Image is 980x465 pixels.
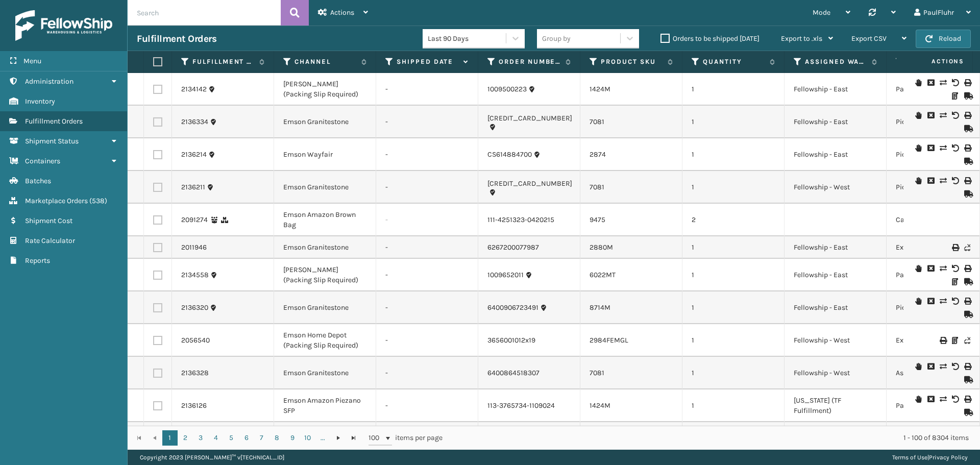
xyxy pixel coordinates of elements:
[376,324,478,357] td: -
[915,396,921,403] i: On Hold
[350,434,358,442] span: Go to the last page
[25,216,72,225] span: Shipment Cost
[785,106,887,138] td: Fellowship - East
[927,396,934,403] i: Request to Be Cancelled
[964,158,970,165] i: Mark as Shipped
[487,150,532,160] a: CS614884700
[940,79,946,86] i: Change shipping
[487,84,527,94] a: 1009500223
[89,197,107,205] span: ( 538 )
[590,369,604,377] a: 7081
[940,177,946,184] i: Change shipping
[964,244,970,251] i: Never Shipped
[927,363,934,370] i: Request to Be Cancelled
[590,243,613,252] a: 2880M
[940,112,946,119] i: Change shipping
[915,298,921,305] i: On Hold
[285,430,300,446] a: 9
[254,430,269,446] a: 7
[369,433,384,443] span: 100
[940,265,946,272] i: Change shipping
[274,171,376,204] td: Emson Granitestone
[682,73,785,106] td: 1
[785,357,887,389] td: Fellowship - West
[929,454,968,461] a: Privacy Policy
[224,430,239,446] a: 5
[376,357,478,389] td: -
[274,422,376,455] td: Emson JCP (Packing Slip Required)
[952,177,958,184] i: Void Label
[785,259,887,291] td: Fellowship - East
[805,57,867,66] label: Assigned Warehouse
[590,336,628,345] a: 2984FEMGL
[181,150,207,160] a: 2136214
[25,117,83,126] span: Fulfillment Orders
[964,376,970,383] i: Mark as Shipped
[331,430,346,446] a: Go to the next page
[927,144,934,152] i: Request to Be Cancelled
[682,259,785,291] td: 1
[927,112,934,119] i: Request to Be Cancelled
[785,236,887,259] td: Fellowship - East
[964,363,970,370] i: Print Label
[940,363,946,370] i: Change shipping
[137,33,216,45] h3: Fulfillment Orders
[140,450,284,465] p: Copyright 2023 [PERSON_NAME]™ v [TECHNICAL_ID]
[915,112,921,119] i: On Hold
[785,324,887,357] td: Fellowship - West
[181,303,208,313] a: 2136320
[927,298,934,305] i: Request to Be Cancelled
[487,335,535,346] a: 3656001012x19
[376,204,478,236] td: -
[181,335,210,346] a: 2056540
[964,177,970,184] i: Print Label
[915,265,921,272] i: On Hold
[785,171,887,204] td: Fellowship - West
[952,363,958,370] i: Void Label
[952,112,958,119] i: Void Label
[682,291,785,324] td: 1
[964,190,970,198] i: Mark as Shipped
[785,291,887,324] td: Fellowship - East
[964,92,970,100] i: Mark as Shipped
[239,430,254,446] a: 6
[542,33,571,44] div: Group by
[915,363,921,370] i: On Hold
[915,144,921,152] i: On Hold
[25,97,55,106] span: Inventory
[376,236,478,259] td: -
[181,242,207,253] a: 2011946
[601,57,663,66] label: Product SKU
[330,8,354,17] span: Actions
[682,204,785,236] td: 2
[964,337,970,344] i: Never Shipped
[952,144,958,152] i: Void Label
[916,30,971,48] button: Reload
[964,409,970,416] i: Mark as Shipped
[940,337,946,344] i: Print Label
[952,337,958,344] i: Print Packing Slip
[785,73,887,106] td: Fellowship - East
[269,430,285,446] a: 8
[964,396,970,403] i: Print Label
[181,368,209,378] a: 2136328
[208,430,224,446] a: 4
[457,433,969,443] div: 1 - 100 of 8304 items
[300,430,315,446] a: 10
[315,430,331,446] a: ...
[590,150,606,159] a: 2874
[964,144,970,152] i: Print Label
[487,368,540,378] a: 6400864518307
[892,454,927,461] a: Terms of Use
[590,215,605,224] a: 9475
[813,8,830,17] span: Mode
[964,265,970,272] i: Print Label
[590,303,610,312] a: 8714M
[376,291,478,324] td: -
[181,215,208,225] a: 2091274
[181,182,205,192] a: 2136211
[376,171,478,204] td: -
[334,434,342,442] span: Go to the next page
[25,137,79,145] span: Shipment Status
[785,138,887,171] td: Fellowship - East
